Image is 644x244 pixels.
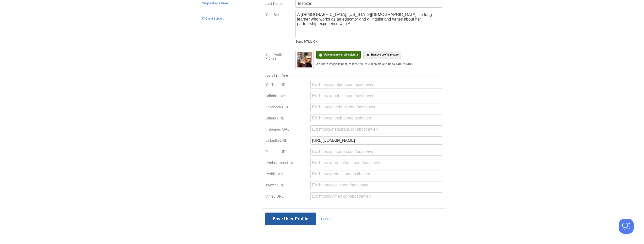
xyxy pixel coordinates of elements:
span: Remove profile picture [371,53,399,56]
img: uploads%2F2025-09-22%2F3%2F120997%2F9BMZ1rDypPNH15qGR_S9KLA1jcs%2Fs3ul37%2FSEATTLE+Small+.jpg [297,52,312,67]
input: Ex: https://github.com/posthaven [310,114,442,122]
a: Cancel [321,217,332,221]
label: Reddit URL [266,172,307,177]
input: Ex: https://producthunt.com/posthaven [310,159,442,167]
input: Ex: https://dribbble.com/posthaven [310,92,442,100]
label: Twitter URL [266,183,307,188]
label: Vimeo URL [266,195,307,199]
input: Ex: https://facebook.com/posthaven [310,103,442,111]
label: Your Bio [266,13,292,18]
input: Ex: https://pinterest.com/posthaven [310,148,442,156]
label: Product Hunt URL [266,161,307,166]
a: Remove profile picture [363,51,401,59]
legend: Social Profiles [265,74,289,78]
input: Ex: https://twitter.com/posthaven [310,181,442,189]
input: Ex: https://youtube.com/posthaven [310,81,442,89]
label: Last Name [266,2,292,7]
input: Ex: https://linkedin.com/posthaven [310,136,442,145]
input: Ex: https://vimeo.com/posthaven [310,192,442,200]
label: Dribbble URL [266,94,307,99]
div: Some HTML OK. [295,40,442,43]
textarea: A [DEMOGRAPHIC_DATA], [US_STATE][DEMOGRAPHIC_DATA] life-long learner who works as an educator and... [295,11,442,37]
label: Facebook URL [266,105,307,110]
label: Instagram URL [266,128,307,132]
span: Upload a new profile picture [324,53,358,56]
label: LinkedIn URL [266,139,307,144]
input: Ex: https://reddit.com/posthaven [310,170,442,178]
a: FAQ and Support [202,16,252,21]
button: Save User Profile [265,213,316,225]
a: Suggest a feature [202,1,252,6]
label: YouTube URL [266,83,307,88]
iframe: Help Scout Beacon - Open [619,219,634,234]
label: Your Profile Picture [266,53,292,61]
input: Ex: https://instagram.com/posthaven [310,125,442,133]
div: A square image is best, at least 200 x 200 pixels and up to 1400 x 1400. [316,63,414,66]
label: Github URL [266,116,307,121]
label: Pinterest URL [266,150,307,155]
